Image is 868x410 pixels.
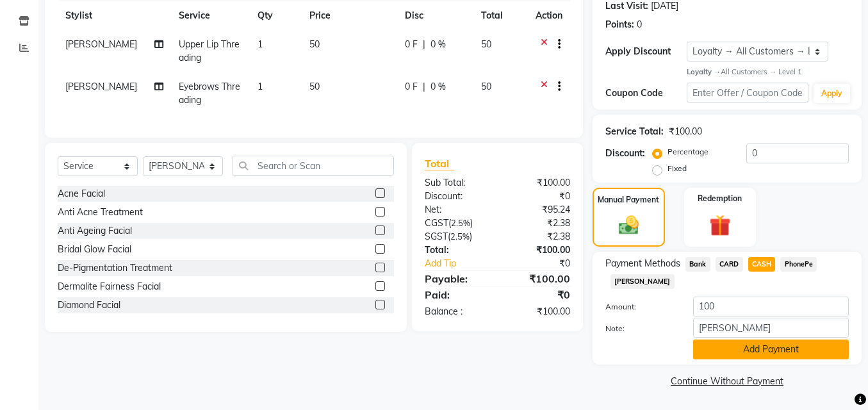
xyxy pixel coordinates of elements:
span: SGST [425,231,448,242]
span: | [423,80,425,94]
div: Points: [605,18,634,31]
span: 1 [258,81,263,92]
div: ₹95.24 [497,203,580,217]
button: Apply [814,84,850,103]
span: Payment Methods [605,257,680,270]
span: 0 % [430,38,446,51]
th: Price [302,1,397,30]
span: Eyebrows Threading [179,81,240,106]
div: Balance : [415,305,498,318]
span: Bank [685,257,710,272]
span: 0 % [430,80,446,94]
div: ₹100.00 [497,243,580,257]
th: Qty [250,1,302,30]
label: Amount: [596,301,684,313]
div: Paid: [415,287,498,302]
span: Total [425,157,454,170]
span: CARD [716,257,743,272]
div: ( ) [415,217,498,230]
span: 2.5% [450,231,470,242]
label: Redemption [698,193,742,204]
div: Anti Ageing Facial [58,224,132,238]
span: 50 [309,81,320,92]
div: ₹2.38 [497,230,580,243]
a: Add Tip [415,257,511,270]
th: Total [473,1,528,30]
div: Total: [415,243,498,257]
input: Search or Scan [233,156,394,176]
span: [PERSON_NAME] [610,274,675,289]
div: Diamond Facial [58,299,120,312]
div: ₹100.00 [669,125,702,138]
span: CASH [748,257,776,272]
span: [PERSON_NAME] [65,81,137,92]
th: Disc [397,1,473,30]
div: Sub Total: [415,176,498,190]
label: Percentage [667,146,708,158]
div: All Customers → Level 1 [687,67,849,78]
span: 0 F [405,80,418,94]
div: Net: [415,203,498,217]
div: Payable: [415,271,498,286]
div: Coupon Code [605,86,687,100]
label: Note: [596,323,684,334]
button: Add Payment [693,340,849,359]
input: Amount [693,297,849,316]
div: ₹2.38 [497,217,580,230]
span: 2.5% [451,218,470,228]
th: Service [171,1,249,30]
div: ₹0 [497,287,580,302]
span: 0 F [405,38,418,51]
th: Stylist [58,1,171,30]
span: 50 [481,81,491,92]
span: PhonePe [780,257,817,272]
a: Continue Without Payment [595,375,859,388]
input: Add Note [693,318,849,338]
img: _cash.svg [612,213,645,236]
div: Acne Facial [58,187,105,201]
span: 50 [481,38,491,50]
strong: Loyalty → [687,67,721,76]
div: ₹0 [497,190,580,203]
span: 1 [258,38,263,50]
span: 50 [309,38,320,50]
div: Service Total: [605,125,664,138]
label: Manual Payment [598,194,659,206]
div: ( ) [415,230,498,243]
div: Discount: [415,190,498,203]
div: Bridal Glow Facial [58,243,131,256]
div: ₹100.00 [497,305,580,318]
div: Dermalite Fairness Facial [58,280,161,293]
span: Upper Lip Threading [179,38,240,63]
div: Anti Acne Treatment [58,206,143,219]
span: [PERSON_NAME] [65,38,137,50]
div: ₹0 [511,257,580,270]
label: Fixed [667,163,687,174]
div: ₹100.00 [497,271,580,286]
input: Enter Offer / Coupon Code [687,83,808,102]
span: | [423,38,425,51]
div: 0 [637,18,642,31]
img: _gift.svg [703,212,737,239]
div: Discount: [605,147,645,160]
span: CGST [425,217,448,229]
div: Apply Discount [605,45,687,58]
div: ₹100.00 [497,176,580,190]
div: De-Pigmentation Treatment [58,261,172,275]
th: Action [528,1,570,30]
